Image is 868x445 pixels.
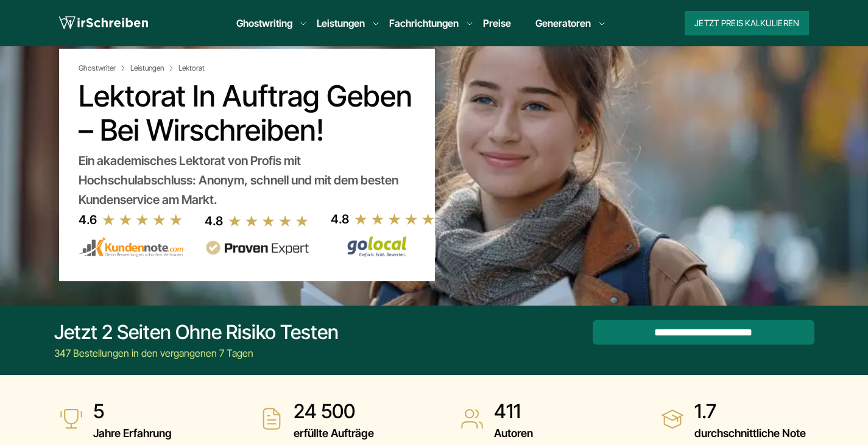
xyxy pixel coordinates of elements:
[54,346,339,360] div: 347 Bestellungen in den vergangenen 7 Tagen
[317,16,365,30] a: Leistungen
[79,63,128,73] a: Ghostwriter
[294,424,374,443] span: erfüllte Aufträge
[79,237,183,258] img: kundennote
[535,16,591,30] a: Generatoren
[228,214,309,228] img: stars
[331,236,436,258] img: Wirschreiben Bewertungen
[102,213,183,226] img: stars
[54,320,339,345] div: Jetzt 2 Seiten ohne Risiko testen
[483,17,511,29] a: Preise
[79,79,415,147] h1: Lektorat in Auftrag geben – Bei Wirschreiben!
[354,212,436,226] img: stars
[205,211,223,231] div: 4.8
[331,209,349,229] div: 4.8
[494,399,533,424] strong: 411
[259,407,284,431] img: erfüllte Aufträge
[93,399,172,424] strong: 5
[205,240,309,256] img: provenexpert reviews
[79,151,415,209] div: Ein akademisches Lektorat von Profis mit Hochschulabschluss: Anonym, schnell und mit dem besten K...
[59,14,148,32] img: logo wirschreiben
[178,63,205,73] span: Lektorat
[389,16,459,30] a: Fachrichtungen
[130,63,176,73] a: Leistungen
[236,16,292,30] a: Ghostwriting
[685,11,809,35] button: Jetzt Preis kalkulieren
[294,399,374,424] strong: 24 500
[93,424,172,443] span: Jahre Erfahrung
[694,399,806,424] strong: 1.7
[694,424,806,443] span: durchschnittliche Note
[660,407,685,431] img: durchschnittliche Note
[494,424,533,443] span: Autoren
[79,210,97,230] div: 4.6
[59,407,83,431] img: Jahre Erfahrung
[460,407,484,431] img: Autoren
